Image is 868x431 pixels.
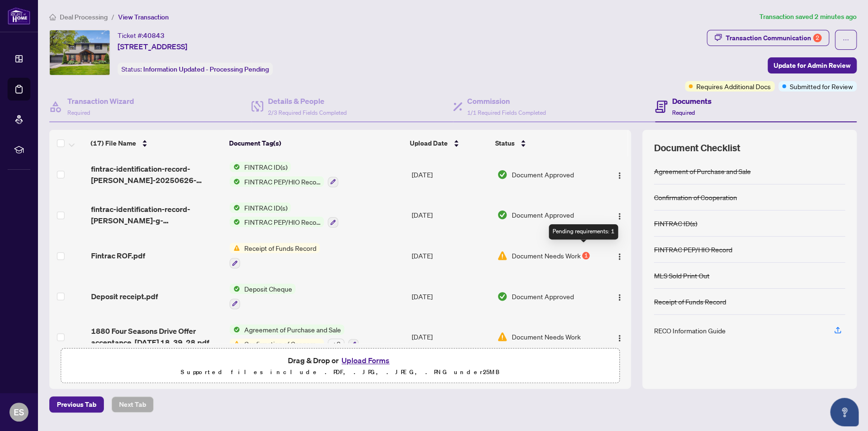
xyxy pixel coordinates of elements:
[118,41,187,52] span: [STREET_ADDRESS]
[230,324,359,350] button: Status IconAgreement of Purchase and SaleStatus IconConfirmation of Cooperation+2
[616,212,623,220] img: Logo
[111,396,154,413] button: Next Tab
[654,296,726,307] div: Receipt of Funds Record
[230,324,240,335] img: Status Icon
[759,11,857,22] article: Transaction saved 2 minutes ago
[240,243,320,253] span: Receipt of Funds Record
[240,339,324,349] span: Confirmation of Cooperation
[143,65,269,73] span: Information Updated - Processing Pending
[774,58,850,73] span: Update for Admin Review
[842,37,849,43] span: ellipsis
[14,405,24,419] span: ES
[225,130,406,156] th: Document Tag(s)
[497,250,508,261] img: Document Status
[408,276,494,317] td: [DATE]
[230,162,240,172] img: Status Icon
[111,11,114,22] li: /
[67,95,134,107] h4: Transaction Wizard
[339,354,392,367] button: Upload Forms
[410,138,448,148] span: Upload Date
[240,162,291,172] span: FINTRAC ID(s)
[8,7,30,25] img: logo
[616,293,623,301] img: Logo
[511,250,580,261] span: Document Needs Work
[118,63,273,75] div: Status:
[790,81,853,92] span: Submitted for Review
[511,210,573,220] span: Document Approved
[495,138,515,148] span: Status
[240,324,344,335] span: Agreement of Purchase and Sale
[91,325,222,348] span: 1880 Four Seasons Drive Offer acceptance_[DATE] 18_39_28.pdf
[549,224,618,239] div: Pending requirements: 1
[511,331,580,342] span: Document Needs Work
[240,176,324,187] span: FINTRAC PEP/HIO Record
[497,331,508,342] img: Document Status
[118,13,169,21] span: View Transaction
[467,95,546,107] h4: Commission
[50,30,110,75] img: IMG-W12236572_1.jpg
[497,210,508,220] img: Document Status
[60,13,108,21] span: Deal Processing
[268,109,347,116] span: 2/3 Required Fields Completed
[230,162,338,187] button: Status IconFINTRAC ID(s)Status IconFINTRAC PEP/HIO Record
[672,95,711,107] h4: Documents
[408,235,494,276] td: [DATE]
[49,14,56,20] span: home
[91,138,136,148] span: (17) File Name
[57,397,96,412] span: Previous Tab
[61,348,619,384] span: Drag & Drop orUpload FormsSupported files include .PDF, .JPG, .JPEG, .PNG under25MB
[612,248,627,263] button: Logo
[497,169,508,180] img: Document Status
[813,34,822,42] div: 2
[230,284,295,309] button: Status IconDeposit Cheque
[654,192,737,202] div: Confirmation of Cooperation
[408,317,494,358] td: [DATE]
[654,166,750,176] div: Agreement of Purchase and Sale
[240,217,324,227] span: FINTRAC PEP/HIO Record
[497,291,508,302] img: Document Status
[491,130,598,156] th: Status
[408,154,494,195] td: [DATE]
[143,31,165,40] span: 40843
[654,141,740,155] span: Document Checklist
[49,396,104,413] button: Previous Tab
[654,270,709,281] div: MLS Sold Print Out
[230,339,240,349] img: Status Icon
[328,339,344,349] div: + 2
[230,284,240,294] img: Status Icon
[288,354,392,367] span: Drag & Drop or
[612,167,627,182] button: Logo
[707,30,829,46] button: Transaction Communication2
[91,163,222,186] span: fintrac-identification-record-[PERSON_NAME]-20250626-193609.pdf
[67,367,613,378] p: Supported files include .PDF, .JPG, .JPEG, .PNG under 25 MB
[91,291,158,302] span: Deposit receipt.pdf
[654,218,697,229] div: FINTRAC ID(s)
[616,334,623,342] img: Logo
[672,109,695,116] span: Required
[830,398,859,426] button: Open asap
[616,172,623,179] img: Logo
[408,195,494,236] td: [DATE]
[230,243,240,253] img: Status Icon
[616,253,623,260] img: Logo
[511,169,573,180] span: Document Approved
[726,30,822,46] div: Transaction Communication
[767,57,857,73] button: Update for Admin Review
[230,202,240,213] img: Status Icon
[91,250,145,261] span: Fintrac ROF.pdf
[654,325,725,336] div: RECO Information Guide
[230,243,320,268] button: Status IconReceipt of Funds Record
[582,252,590,259] div: 1
[240,202,291,213] span: FINTRAC ID(s)
[612,289,627,304] button: Logo
[240,284,295,294] span: Deposit Cheque
[696,81,771,92] span: Requires Additional Docs
[268,95,347,107] h4: Details & People
[67,109,90,116] span: Required
[91,203,222,226] span: fintrac-identification-record-[PERSON_NAME]-g-[PERSON_NAME]-20250626-193549.pdf
[612,329,627,344] button: Logo
[511,291,573,302] span: Document Approved
[612,207,627,222] button: Logo
[230,202,338,228] button: Status IconFINTRAC ID(s)Status IconFINTRAC PEP/HIO Record
[118,30,165,41] div: Ticket #:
